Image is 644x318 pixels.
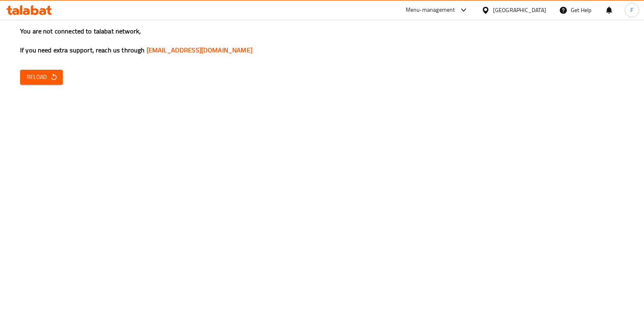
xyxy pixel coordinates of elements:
span: F [630,6,633,15]
h3: You are not connected to talabat network, If you need extra support, reach us through [20,27,624,55]
a: [EMAIL_ADDRESS][DOMAIN_NAME] [147,44,252,56]
span: Reload [27,72,56,82]
div: [GEOGRAPHIC_DATA] [493,6,546,15]
button: Reload [20,70,63,85]
div: Menu-management [406,5,455,15]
